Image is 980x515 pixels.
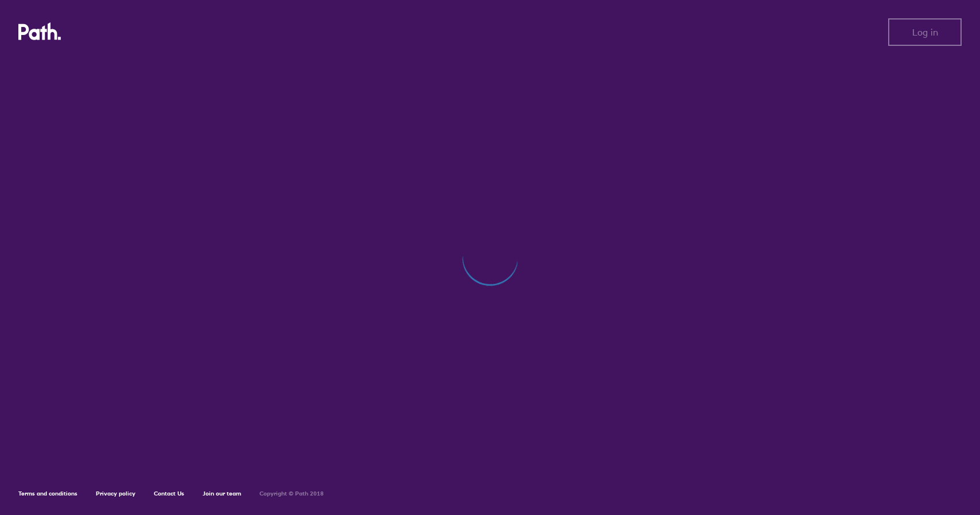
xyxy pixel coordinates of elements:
[18,490,78,497] a: Terms and conditions
[203,490,241,497] a: Join our team
[888,18,962,46] button: Log in
[96,490,135,497] a: Privacy policy
[259,490,324,497] h6: Copyright © Path 2018
[912,27,938,37] span: Log in
[154,490,184,497] a: Contact Us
